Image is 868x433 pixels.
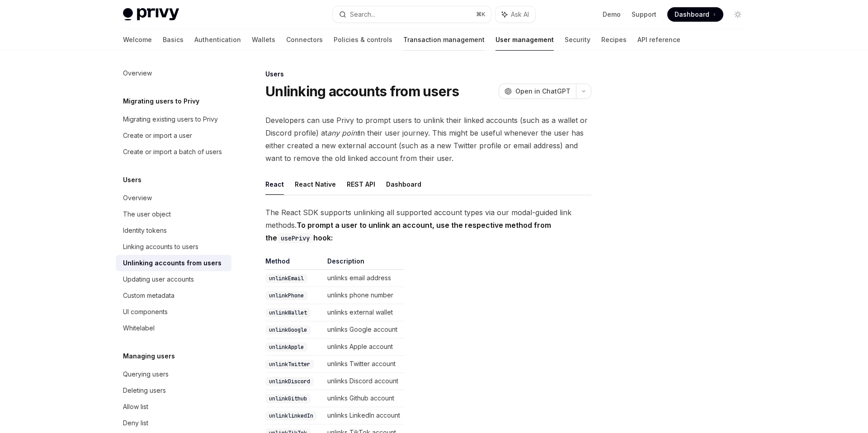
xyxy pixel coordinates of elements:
[123,193,152,203] div: Overview
[324,270,404,287] td: unlinks email address
[333,6,491,23] button: Search...⌘K
[265,221,551,242] strong: To prompt a user to unlink an account, use the respective method from the hook:
[123,401,148,412] div: Allow list
[116,320,231,336] a: Whitelabel
[123,290,175,301] div: Custom metadata
[123,258,222,268] div: Unlinking accounts from users
[123,385,166,396] div: Deleting users
[324,339,404,356] td: unlinks Apple account
[334,29,392,51] a: Policies & controls
[116,271,231,287] a: Updating user accounts
[265,360,314,369] code: unlinkTwitter
[116,206,231,222] a: The user object
[511,10,529,19] span: Ask AI
[116,415,231,431] a: Deny list
[123,225,167,236] div: Identity tokens
[265,291,307,300] code: unlinkPhone
[252,29,275,51] a: Wallets
[265,343,307,352] code: unlinkApple
[265,394,311,403] code: unlinkGithub
[116,190,231,206] a: Overview
[324,407,404,424] td: unlinks LinkedIn account
[116,255,231,271] a: Unlinking accounts from users
[601,29,627,51] a: Recipes
[116,304,231,320] a: UI components
[123,96,199,107] h5: Migrating users to Privy
[123,241,198,252] div: Linking accounts to users
[194,29,241,51] a: Authentication
[116,366,231,382] a: Querying users
[123,418,148,428] div: Deny list
[403,29,485,51] a: Transaction management
[350,9,375,20] div: Search...
[632,10,656,19] a: Support
[116,239,231,255] a: Linking accounts to users
[116,127,231,144] a: Create or import a user
[265,83,459,99] h1: Unlinking accounts from users
[123,351,175,362] h5: Managing users
[295,174,336,195] button: React Native
[499,84,576,99] button: Open in ChatGPT
[265,114,591,165] span: Developers can use Privy to prompt users to unlink their linked accounts (such as a wallet or Dis...
[265,274,307,283] code: unlinkEmail
[116,382,231,399] a: Deleting users
[265,411,317,420] code: unlinklinkedIn
[347,174,375,195] button: REST API
[265,325,311,334] code: unlinkGoogle
[324,356,404,373] td: unlinks Twitter account
[265,174,284,195] button: React
[637,29,680,51] a: API reference
[123,130,192,141] div: Create or import a user
[324,373,404,390] td: unlinks Discord account
[327,128,359,137] em: any point
[515,87,571,96] span: Open in ChatGPT
[265,377,314,386] code: unlinkDiscord
[476,11,486,18] span: ⌘ K
[277,233,313,243] code: usePrivy
[386,174,421,195] button: Dashboard
[116,399,231,415] a: Allow list
[495,29,554,51] a: User management
[163,29,184,51] a: Basics
[123,114,218,125] div: Migrating existing users to Privy
[603,10,621,19] a: Demo
[675,10,709,19] span: Dashboard
[123,8,179,21] img: light logo
[116,144,231,160] a: Create or import a batch of users
[324,257,404,270] th: Description
[123,369,169,380] div: Querying users
[123,146,222,157] div: Create or import a batch of users
[123,306,168,317] div: UI components
[286,29,323,51] a: Connectors
[324,304,404,321] td: unlinks external wallet
[116,222,231,239] a: Identity tokens
[116,287,231,304] a: Custom metadata
[123,29,152,51] a: Welcome
[265,308,311,317] code: unlinkWallet
[324,287,404,304] td: unlinks phone number
[123,274,194,285] div: Updating user accounts
[265,70,591,79] div: Users
[123,174,142,185] h5: Users
[324,321,404,339] td: unlinks Google account
[265,257,324,270] th: Method
[324,390,404,407] td: unlinks Github account
[731,7,745,22] button: Toggle dark mode
[265,206,591,244] span: The React SDK supports unlinking all supported account types via our modal-guided link methods.
[123,323,155,334] div: Whitelabel
[495,6,535,23] button: Ask AI
[123,209,171,220] div: The user object
[116,65,231,81] a: Overview
[116,111,231,127] a: Migrating existing users to Privy
[123,68,152,79] div: Overview
[667,7,723,22] a: Dashboard
[565,29,590,51] a: Security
